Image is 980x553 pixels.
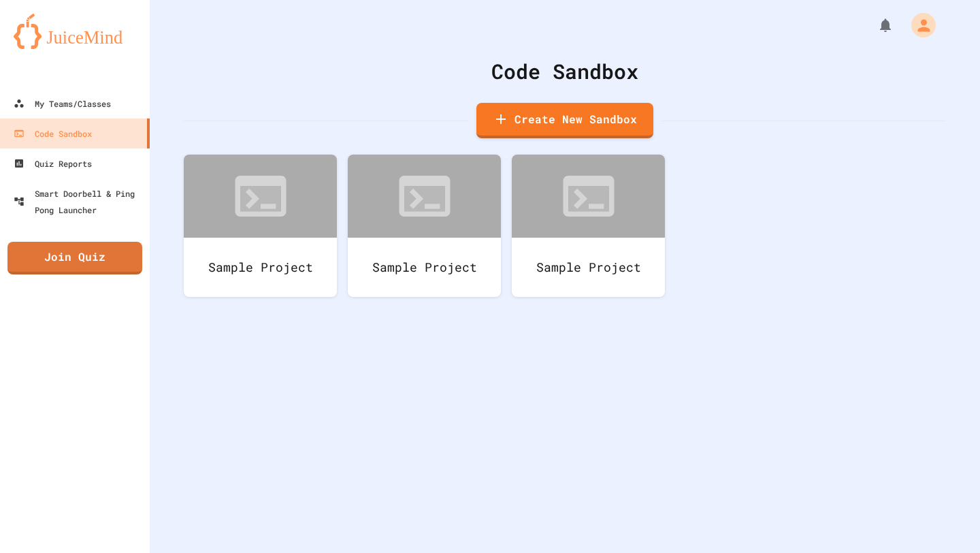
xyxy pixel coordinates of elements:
div: Code Sandbox [14,125,92,142]
div: Sample Project [184,238,337,297]
a: Create New Sandbox [476,103,653,138]
div: Code Sandbox [184,56,946,86]
div: Quiz Reports [14,155,92,172]
div: My Teams/Classes [14,95,111,112]
a: Join Quiz [7,242,142,274]
img: logo-orange.svg [14,14,136,49]
div: My Notifications [852,14,897,37]
div: Sample Project [348,238,501,297]
div: My Account [897,10,939,41]
div: Smart Doorbell & Ping Pong Launcher [14,185,144,218]
div: Sample Project [512,238,665,297]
